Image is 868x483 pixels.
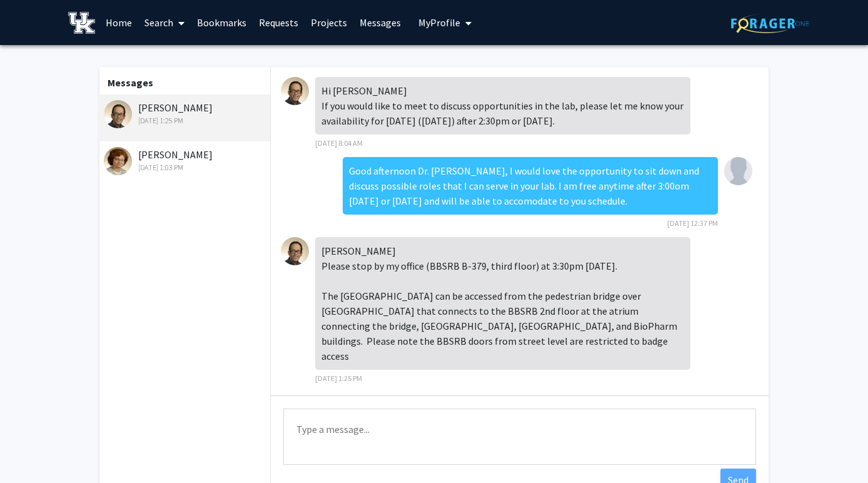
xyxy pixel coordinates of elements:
[315,138,363,148] span: [DATE] 8:04 AM
[281,237,309,265] img: Jonathan Satin
[68,12,95,34] img: University of Kentucky Logo
[281,77,309,105] img: Jonathan Satin
[283,409,756,465] textarea: Message
[104,115,267,126] div: [DATE] 1:25 PM
[9,427,53,474] iframe: Chat
[104,100,132,128] img: Jonathan Satin
[315,237,690,370] div: [PERSON_NAME] Please stop by my office (BBSRB B-379, third floor) at 3:30pm [DATE]. The [GEOGRAPH...
[343,157,718,215] div: Good afternoon Dr. [PERSON_NAME], I would love the opportunity to sit down and discuss possible r...
[667,218,718,228] span: [DATE] 12:37 PM
[731,14,809,33] img: ForagerOne Logo
[315,77,690,135] div: Hi [PERSON_NAME] If you would like to meet to discuss opportunities in the lab, please let me kno...
[305,1,353,44] a: Projects
[108,76,153,89] b: Messages
[104,147,132,175] img: Emilia Galperin
[104,147,267,173] div: [PERSON_NAME]
[418,16,460,29] span: My Profile
[724,157,752,185] img: Krithik Nadimpally
[315,374,362,383] span: [DATE] 1:25 PM
[104,100,267,126] div: [PERSON_NAME]
[253,1,305,44] a: Requests
[104,162,267,173] div: [DATE] 1:03 PM
[191,1,253,44] a: Bookmarks
[353,1,407,44] a: Messages
[99,1,138,44] a: Home
[138,1,191,44] a: Search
